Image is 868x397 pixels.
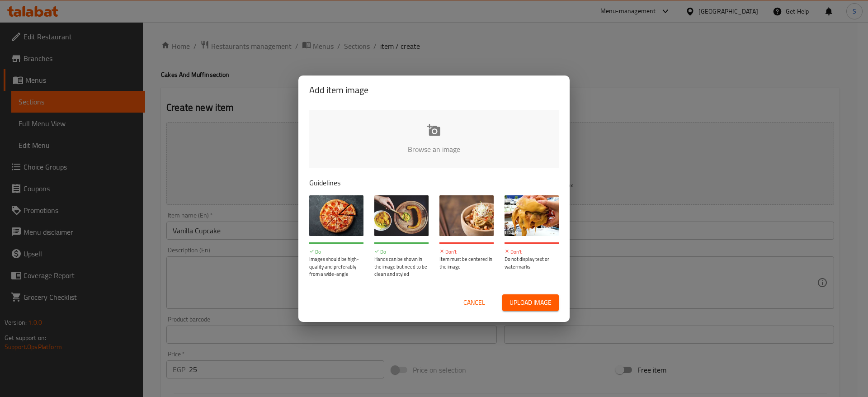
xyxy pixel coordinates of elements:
p: Images should be high-quality and preferably from a wide-angle [309,255,363,278]
p: Do [309,248,363,256]
p: Do [374,248,429,256]
img: guide-img-3@3x.jpg [439,195,494,236]
button: Cancel [460,294,489,311]
img: guide-img-1@3x.jpg [309,195,363,236]
h2: Add item image [309,83,559,97]
p: Don't [505,248,559,256]
img: guide-img-4@3x.jpg [505,195,559,236]
span: Cancel [463,297,485,308]
p: Do not display text or watermarks [505,255,559,270]
span: Upload image [509,297,552,308]
p: Guidelines [309,177,559,188]
p: Don't [439,248,494,256]
img: guide-img-2@3x.jpg [374,195,429,236]
p: Item must be centered in the image [439,255,494,270]
button: Upload image [502,294,559,311]
p: Hands can be shown in the image but need to be clean and styled [374,255,429,278]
